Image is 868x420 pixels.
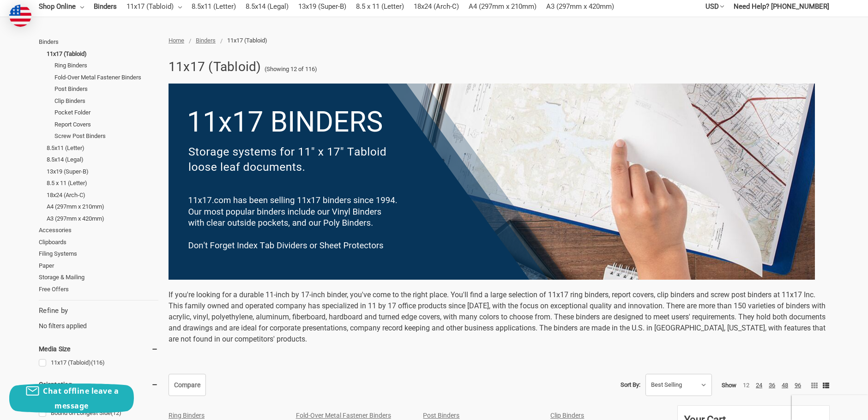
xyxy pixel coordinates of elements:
[169,37,184,44] a: Home
[54,130,158,142] a: Screw Post Binders
[621,378,640,392] label: Sort By:
[54,83,158,95] a: Post Binders
[54,119,158,131] a: Report Covers
[39,36,158,48] a: Binders
[39,224,158,236] a: Accessories
[47,177,158,189] a: 8.5 x 11 (Letter)
[9,5,31,27] img: duty and tax information for United States
[795,382,801,389] a: 96
[169,84,815,280] img: binders-1-.png
[39,271,158,283] a: Storage & Mailing
[47,201,158,213] a: A4 (297mm x 210mm)
[265,65,317,74] span: (Showing 12 of 116)
[756,382,762,389] a: 24
[39,379,158,390] h5: Orientation
[47,166,158,178] a: 13x19 (Super-B)
[54,60,158,72] a: Ring Binders
[169,374,206,396] a: Compare
[39,248,158,260] a: Filing Systems
[47,48,158,60] a: 11x17 (Tabloid)
[47,213,158,225] a: A3 (297mm x 420mm)
[47,189,158,201] a: 18x24 (Arch-C)
[39,407,158,420] a: Bound on Longest Side
[423,412,459,419] a: Post Binders
[111,409,121,416] span: (12)
[54,107,158,119] a: Pocket Folder
[39,283,158,295] a: Free Offers
[769,382,775,389] a: 36
[54,95,158,107] a: Clip Binders
[39,357,158,369] a: 11x17 (Tabloid)
[91,359,105,366] span: (116)
[782,382,788,389] a: 48
[550,412,584,419] a: Clip Binders
[9,384,134,413] button: Chat offline leave a message
[169,55,261,79] h1: 11x17 (Tabloid)
[39,260,158,272] a: Paper
[39,236,158,248] a: Clipboards
[722,382,736,389] span: Show
[47,142,158,154] a: 8.5x11 (Letter)
[169,412,205,419] a: Ring Binders
[39,306,158,316] h5: Refine by
[39,306,158,330] div: No filters applied
[39,343,158,354] h5: Media Size
[792,395,868,420] iframe: Google Customer Reviews
[169,290,826,343] span: If you're looking for a durable 11-inch by 17-inch binder, you've come to the right place. You'll...
[54,72,158,84] a: Fold-Over Metal Fastener Binders
[296,412,391,419] a: Fold-Over Metal Fastener Binders
[227,37,267,44] span: 11x17 (Tabloid)
[196,37,216,44] a: Binders
[47,154,158,166] a: 8.5x14 (Legal)
[743,382,749,389] a: 12
[43,386,119,411] span: Chat offline leave a message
